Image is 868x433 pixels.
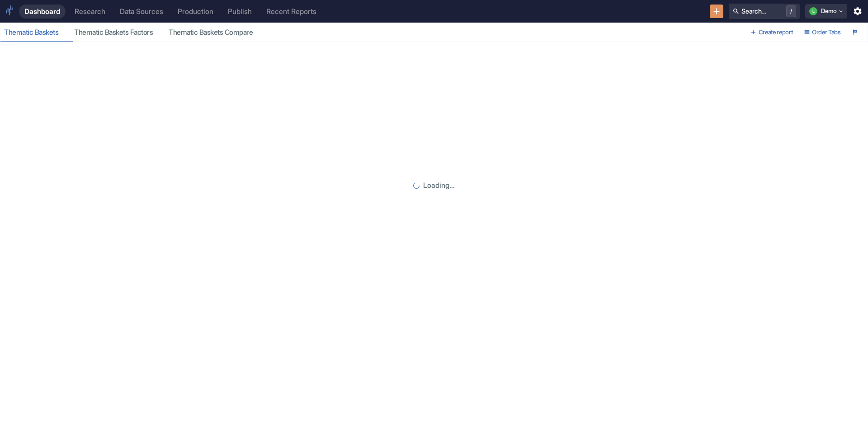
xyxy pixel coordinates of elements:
button: Search.../ [729,4,800,19]
button: Launch Tour [849,25,862,40]
div: Dashboard [24,7,60,16]
button: New Resource [710,5,724,19]
a: Dashboard [19,5,66,19]
a: Research [69,5,111,19]
a: Data Sources [114,5,169,19]
div: Research [75,7,105,16]
div: Publish [228,7,252,16]
a: Publish [222,5,257,19]
a: Recent Reports [261,5,322,19]
div: dashboard tabs [0,23,747,42]
div: Thematic Baskets Factors [74,28,161,37]
div: Production [178,7,213,16]
button: Create report [747,25,797,40]
div: Recent Reports [266,7,316,16]
button: LDemo [805,4,847,19]
div: Thematic Baskets Compare [169,28,261,37]
div: Data Sources [120,7,163,16]
a: Production [172,5,219,19]
p: Loading... [423,180,455,191]
div: Thematic Baskets [4,28,67,37]
button: Order Tabs [801,25,845,40]
div: L [809,7,817,15]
